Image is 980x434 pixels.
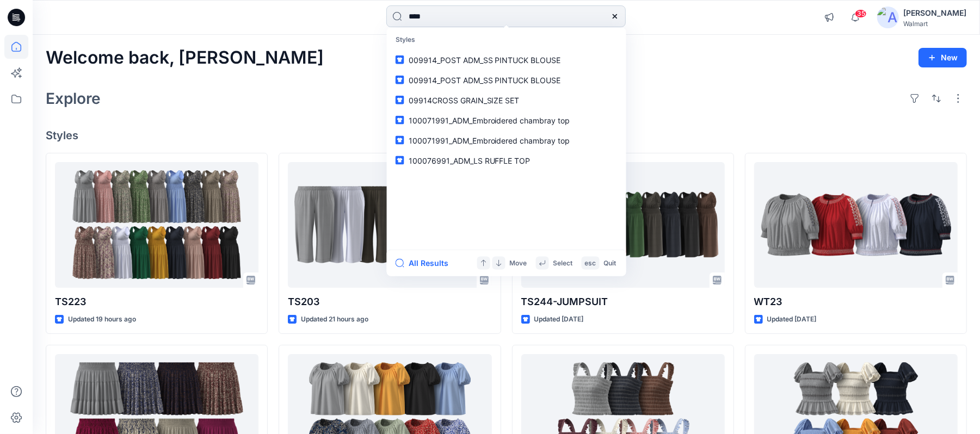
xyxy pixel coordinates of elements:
h2: Welcome back, [PERSON_NAME] [46,48,324,68]
p: Updated [DATE] [767,314,817,325]
span: 100071991_ADM_Embroidered chambray top [409,135,570,145]
button: New [919,48,967,67]
p: Quit [604,257,617,269]
p: Select [553,257,573,269]
p: esc [585,257,596,269]
p: WT23 [754,294,958,309]
span: 100071991_ADM_Embroidered chambray top [409,115,570,125]
a: 100076991_ADM_LS RUFFLE TOP [389,150,624,170]
p: TS244-JUMPSUIT [521,294,725,309]
span: 100076991_ADM_LS RUFFLE TOP [409,156,531,165]
a: 100071991_ADM_Embroidered chambray top [389,110,624,130]
a: TS203 [288,162,491,288]
span: 009914_POST ADM_SS PINTUCK BLOUSE [409,75,561,84]
a: TS223 [55,162,258,288]
p: TS223 [55,294,258,309]
a: WT23 [754,162,958,288]
p: Updated 21 hours ago [301,314,368,325]
span: 35 [855,9,867,18]
div: [PERSON_NAME] [903,7,966,20]
h2: Explore [46,90,101,107]
button: All Results [396,257,455,270]
span: 009914_POST ADM_SS PINTUCK BLOUSE [409,55,561,64]
p: TS203 [288,294,491,309]
div: Walmart [903,20,966,28]
p: Move [510,257,527,269]
a: 009914_POST ADM_SS PINTUCK BLOUSE [389,49,624,70]
p: Updated [DATE] [534,314,584,325]
span: 09914CROSS GRAIN_SIZE SET [409,95,520,104]
p: Updated 19 hours ago [68,314,136,325]
p: Styles [389,30,624,50]
img: avatar [877,7,899,28]
a: 100071991_ADM_Embroidered chambray top [389,130,624,150]
a: 09914CROSS GRAIN_SIZE SET [389,90,624,110]
a: 009914_POST ADM_SS PINTUCK BLOUSE [389,70,624,90]
h4: Styles [46,129,967,142]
